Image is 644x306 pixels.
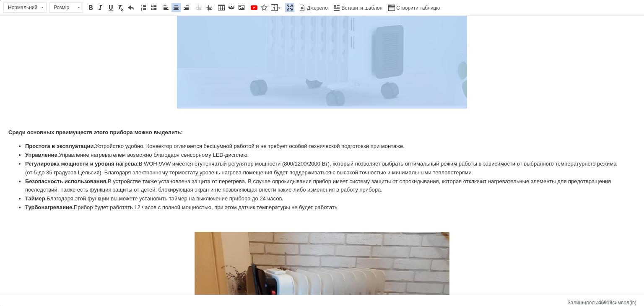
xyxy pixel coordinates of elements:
[395,5,440,12] span: Створити таблицю
[49,3,83,13] a: Розмір
[161,3,171,12] a: По лівому краю
[4,3,38,12] span: Нормальний
[217,3,226,12] a: Таблиця
[204,3,213,12] a: Збільшити відступ
[387,3,441,12] a: Створити таблицю
[182,3,191,12] a: По правому краю
[139,3,148,12] a: Вставити/видалити нумерований список
[25,179,283,186] font: Благодаря этой функции вы можете установить таймер на выключение прибора до 24 часов.
[86,3,95,12] a: Жирний (Ctrl+B)
[3,3,47,13] a: Нормальний
[298,3,329,12] a: Джерело
[270,3,282,12] a: Вставити повідомлення
[49,3,75,12] span: Розмір
[25,145,139,151] strong: Регулировка мощности и уровня нагрева.
[116,3,125,12] a: Видалити форматування
[249,3,259,12] a: Додати відео з YouTube
[340,5,383,12] span: Вставити шаблон
[194,3,203,12] a: Зменшити відступ
[25,127,95,133] strong: Простота в эксплуатации.
[25,162,108,169] strong: Безопасность использования.
[25,179,47,186] strong: Таймер.
[260,3,269,12] a: Вставити іконку
[25,162,611,177] font: В устройстве также установлена ​​защита от перегрева. В случае опрокидывания прибор имеет систему...
[171,3,181,12] a: По центру
[8,113,183,119] font: Среди основных преимуществ этого прибора можно выделить:
[285,3,294,12] a: Максимізувати
[306,5,328,12] span: Джерело
[25,188,74,194] strong: Турбонагревание.
[568,298,641,306] div: Кiлькiсть символiв
[25,145,617,160] font: В WOH-9VW имеется ступенчатый регулятор мощности (800/1200/2000 Вт), который позволяет выбрать оп...
[106,3,115,12] a: Підкреслений (Ctrl+U)
[25,188,339,194] font: Прибор будет работать 12 часов с полной мощностью, при этом датчик температуры не будет работать.
[25,136,59,142] strong: Управление.
[237,3,246,12] a: Зображення
[25,136,249,142] font: Управление нагревателем возможно благодаря сенсорному LED-дисплею.
[25,127,405,133] font: Устройство удобно. Конвектор отличается бесшумной работой и не требует особой технической подгото...
[332,3,384,12] a: Вставити шаблон
[227,3,236,12] a: Вставити/Редагувати посилання (Ctrl+L)
[96,3,105,12] a: Курсив (Ctrl+I)
[126,3,135,12] a: Повернути (Ctrl+Z)
[149,3,158,12] a: Вставити/видалити маркований список
[598,300,612,306] span: 46918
